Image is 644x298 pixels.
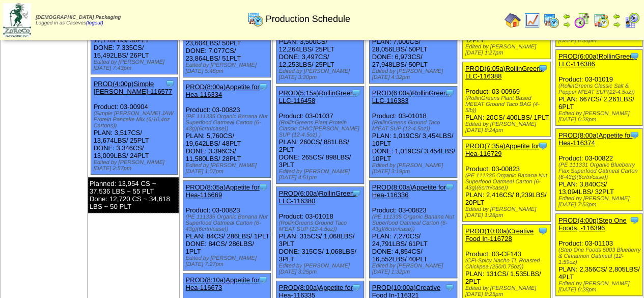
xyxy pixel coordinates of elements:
[558,131,632,147] a: PROD(8:00a)Appetite for Hea-116374
[94,59,178,71] div: Edited by [PERSON_NAME] [DATE] 7:43pm
[563,20,571,29] img: arrowright.gif
[94,80,173,95] a: PROD(4:00p)Simple [PERSON_NAME]-116577
[558,111,642,123] div: Edited by [PERSON_NAME] [DATE] 6:28pm
[465,95,550,114] div: (RollinGreens Plant Based MEEAT Ground Taco BAG (4-5lb))
[3,3,31,37] img: zoroco-logo-small.webp
[279,189,357,205] a: PROD(6:00a)RollinGreens LLC-116380
[612,12,621,20] img: arrowleft.gif
[465,44,550,56] div: Edited by [PERSON_NAME] [DATE] 1:27pm
[558,83,642,95] div: (RollinGreens Classic Salt & Pepper M'EAT SUP(12-4.5oz))
[279,89,357,104] a: PROD(5:15a)RollinGreens LLC-116458
[555,129,642,211] div: Product: 03-00822 PLAN: 3,840CS / 13,094LBS / 32PLT
[86,20,103,26] a: (logout)
[186,255,271,267] div: Edited by [PERSON_NAME] [DATE] 7:27pm
[165,78,175,89] img: Tooltip
[36,15,121,26] span: Logged in as Caceves
[465,142,539,157] a: PROD(7:35a)Appetite for Hea-116729
[186,62,271,74] div: Edited by [PERSON_NAME] [DATE] 5:46pm
[593,12,609,29] img: calendarinout.gif
[538,226,548,236] img: Tooltip
[629,130,639,140] img: Tooltip
[465,285,550,297] div: Edited by [PERSON_NAME] [DATE] 8:25pm
[279,263,364,275] div: Edited by [PERSON_NAME] [DATE] 3:25pm
[372,214,457,232] div: (PE 111335 Organic Banana Nut Superfood Oatmeal Carton (6-43g)(6crtn/case))
[538,141,548,151] img: Tooltip
[186,183,260,199] a: PROD(8:05a)Appetite for Hea-116669
[372,89,451,104] a: PROD(6:00a)RollinGreens LLC-116383
[629,51,639,61] img: Tooltip
[369,181,457,278] div: Product: 03-00823 PLAN: 7,270CS / 24,791LBS / 61PLT DONE: 4,854CS / 16,552LBS / 40PLT
[444,88,455,98] img: Tooltip
[279,120,364,138] div: (RollinGreens Plant Protein Classic CHIC'[PERSON_NAME] SUP (12-4.5oz) )
[276,87,364,184] div: Product: 03-01037 PLAN: 260CS / 881LBS / 2PLT DONE: 265CS / 898LBS / 3PLT
[462,140,550,222] div: Product: 03-00823 PLAN: 2,416CS / 8,239LBS / 20PLT
[612,20,621,29] img: arrowright.gif
[543,12,559,29] img: calendarprod.gif
[505,12,521,29] img: home.gif
[186,276,260,291] a: PROD(8:10a)Appetite for Hea-116673
[186,83,260,98] a: PROD(8:00a)Appetite for Hea-116334
[444,282,455,292] img: Tooltip
[91,77,178,175] div: Product: 03-00904 PLAN: 3,517CS / 13,674LBS / 25PLT DONE: 3,346CS / 13,009LBS / 24PLT
[351,282,361,292] img: Tooltip
[258,275,268,285] img: Tooltip
[465,227,534,242] a: PROD(10:00a)Creative Food In-116728
[183,181,271,270] div: Product: 03-00823 PLAN: 84CS / 286LBS / 1PLT DONE: 84CS / 286LBS / 1PLT
[186,162,271,175] div: Edited by [PERSON_NAME] [DATE] 1:07pm
[186,114,271,132] div: (PE 111335 Organic Banana Nut Superfood Oatmeal Carton (6-43g)(6crtn/case))
[465,65,544,80] a: PROD(6:05a)RollinGreens LLC-116388
[276,187,364,278] div: Product: 03-01018 PLAN: 315CS / 1,068LBS / 3PLT DONE: 315CS / 1,068LBS / 3PLT
[183,80,271,178] div: Product: 03-00823 PLAN: 5,760CS / 19,642LBS / 48PLT DONE: 3,396CS / 11,580LBS / 28PLT
[462,62,550,137] div: Product: 03-00969 PLAN: 20CS / 400LBS / 1PLT
[555,214,642,296] div: Product: 03-01103 PLAN: 2,356CS / 2,805LBS / 4PLT
[563,12,571,20] img: arrowleft.gif
[351,188,361,198] img: Tooltip
[558,196,642,208] div: Edited by [PERSON_NAME] [DATE] 7:53pm
[444,182,455,192] img: Tooltip
[88,177,179,213] div: Planned: 13,954 CS ~ 37,536 LBS ~ 55 PLT Done: 12,720 CS ~ 34,618 LBS ~ 50 PLT
[574,12,590,29] img: calendarblend.gif
[279,169,364,181] div: Edited by [PERSON_NAME] [DATE] 4:51pm
[372,68,457,80] div: Edited by [PERSON_NAME] [DATE] 4:32pm
[624,12,640,29] img: calendarcustomer.gif
[465,173,550,191] div: (PE 111335 Organic Banana Nut Superfood Oatmeal Carton (6-43g)(6crtn/case))
[524,12,540,29] img: line_graph.gif
[555,50,642,126] div: Product: 03-01019 PLAN: 667CS / 2,261LBS / 6PLT
[279,220,364,232] div: (RollinGreens Ground Taco M'EAT SUP (12-4.5oz))
[538,63,548,73] img: Tooltip
[94,159,178,172] div: Edited by [PERSON_NAME] [DATE] 2:57pm
[266,14,350,24] span: Production Schedule
[372,162,457,175] div: Edited by [PERSON_NAME] [DATE] 3:19pm
[629,215,639,225] img: Tooltip
[279,68,364,80] div: Edited by [PERSON_NAME] [DATE] 3:30pm
[558,52,637,68] a: PROD(6:00a)RollinGreens LLC-116386
[558,247,642,265] div: (Step One Foods 5003 Blueberry & Cinnamon Oatmeal (12-1.59oz)
[258,182,268,192] img: Tooltip
[94,111,178,129] div: (Simple [PERSON_NAME] JAW Protein Pancake Mix (6/10.4oz Cartons))
[465,258,550,270] div: (CFI-Spicy Nacho TL Roasted Chickpea (250/0.75oz))
[558,216,627,232] a: PROD(4:00p)Step One Foods, -116396
[369,87,457,178] div: Product: 03-01018 PLAN: 1,019CS / 3,454LBS / 10PLT DONE: 1,019CS / 3,454LBS / 10PLT
[351,88,361,98] img: Tooltip
[372,120,457,132] div: (RollinGreens Ground Taco M'EAT SUP (12-4.5oz))
[372,183,446,199] a: PROD(8:00a)Appetite for Hea-116336
[186,214,271,232] div: (PE 111335 Organic Banana Nut Superfood Oatmeal Carton (6-43g)(6crtn/case))
[558,162,642,180] div: (PE 111331 Organic Blueberry Flax Superfood Oatmeal Carton (6-43g)(6crtn/case))
[247,11,264,27] img: calendarprod.gif
[558,281,642,293] div: Edited by [PERSON_NAME] [DATE] 6:28pm
[465,121,550,133] div: Edited by [PERSON_NAME] [DATE] 8:24pm
[372,263,457,275] div: Edited by [PERSON_NAME] [DATE] 1:32pm
[36,15,121,20] span: [DEMOGRAPHIC_DATA] Packaging
[258,82,268,92] img: Tooltip
[465,206,550,219] div: Edited by [PERSON_NAME] [DATE] 1:28pm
